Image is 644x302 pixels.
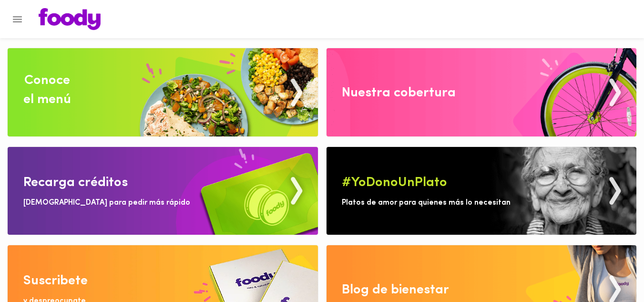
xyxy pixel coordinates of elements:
[327,48,637,136] img: Nuestra cobertura
[342,198,511,208] div: Platos de amor para quienes más lo necesitan
[589,247,634,292] iframe: Messagebird Livechat Widget
[342,83,456,103] div: Nuestra cobertura
[327,147,637,235] img: Yo Dono un Plato
[23,71,71,109] div: Conoce el menú
[342,281,449,300] div: Blog de bienestar
[8,147,318,235] img: Recarga Creditos
[23,173,128,192] div: Recarga créditos
[6,8,29,31] button: Menu
[23,271,88,291] div: Suscribete
[342,173,447,192] div: #YoDonoUnPlato
[39,8,101,30] img: logo.png
[23,198,190,208] div: [DEMOGRAPHIC_DATA] para pedir más rápido
[8,48,318,136] img: Conoce el menu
